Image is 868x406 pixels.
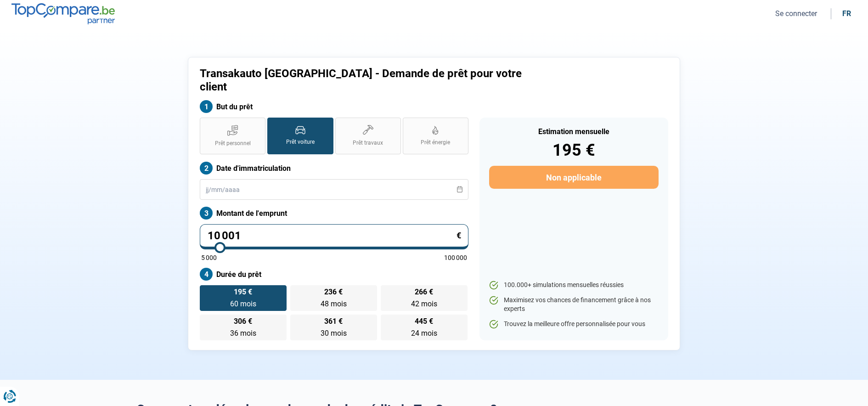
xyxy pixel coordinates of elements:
span: 445 € [415,318,433,325]
span: 100 000 [444,254,467,261]
span: € [457,231,461,240]
span: 5 000 [201,254,217,261]
h1: Transakauto [GEOGRAPHIC_DATA] - Demande de prêt pour votre client [200,67,548,94]
label: But du prêt [200,100,468,113]
button: Non applicable [489,166,659,189]
span: 306 € [234,318,252,325]
span: 48 mois [321,299,347,308]
span: 60 mois [230,299,256,308]
span: 24 mois [411,329,437,338]
span: 361 € [324,318,343,325]
span: Prêt travaux [353,139,383,147]
span: Prêt énergie [421,139,450,147]
li: Maximisez vos chances de financement grâce à nos experts [489,296,659,314]
span: 195 € [234,288,252,296]
span: 236 € [324,288,343,296]
span: 36 mois [230,329,256,338]
label: Durée du prêt [200,268,468,281]
label: Date d'immatriculation [200,162,468,175]
img: TopCompare.be [11,3,115,24]
button: Se connecter [772,9,820,18]
div: fr [842,9,851,18]
span: 266 € [415,288,433,296]
li: Trouvez la meilleure offre personnalisée pour vous [489,320,659,329]
span: Prêt personnel [215,140,251,147]
input: jj/mm/aaaa [200,179,468,200]
div: Estimation mensuelle [489,128,659,135]
div: 195 € [489,142,659,158]
label: Montant de l'emprunt [200,207,468,220]
span: 30 mois [321,329,347,338]
li: 100.000+ simulations mensuelles réussies [489,281,659,290]
span: 42 mois [411,299,437,308]
span: Prêt voiture [286,138,315,146]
